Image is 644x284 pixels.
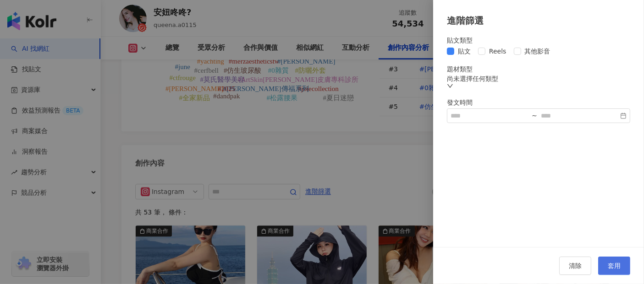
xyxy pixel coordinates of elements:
[528,113,541,119] div: ~
[447,75,630,82] div: 尚未選擇任何類型
[447,65,630,73] div: 題材類型
[521,46,554,56] span: 其他影音
[485,46,510,56] span: Reels
[598,257,630,275] button: 套用
[569,262,582,269] span: 清除
[608,262,621,269] span: 套用
[447,83,453,89] span: down
[447,14,630,27] div: 進階篩選
[559,257,591,275] button: 清除
[454,46,474,56] span: 貼文
[447,99,630,106] div: 發文時間
[447,37,630,44] div: 貼文類型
